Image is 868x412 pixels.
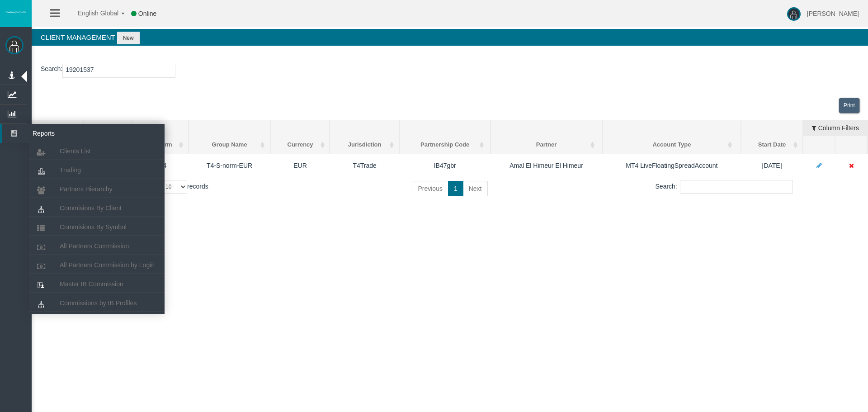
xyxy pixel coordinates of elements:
a: 1 [448,181,463,196]
a: Commissions by IB Profiles [29,295,165,311]
button: Column Filters [803,120,867,136]
a: Previous [412,181,448,196]
th: Group Name: activate to sort column ascending [189,136,271,154]
a: Reports [2,124,165,143]
th: Start Date: activate to sort column ascending [741,136,802,154]
a: Commisions By Client [29,200,165,216]
span: Commissions by IB Profiles [60,299,137,307]
td: [DATE] [741,154,802,177]
p: : [41,64,859,78]
a: All Partners Commission by Login [29,257,165,273]
span: Column Filters [818,118,859,132]
span: Online [138,10,156,17]
span: Partners Hierarchy [60,185,113,193]
th: Currency: activate to sort column ascending [271,136,330,154]
td: T4Trade [330,154,399,177]
td: IB47gbr [400,154,491,177]
a: Clients List [29,143,165,159]
span: All Partners Commission [60,242,129,250]
span: [PERSON_NAME] [807,10,859,17]
td: T4-S-norm-EUR [189,154,271,177]
td: MT4 LiveFloatingSpreadAccount [603,154,741,177]
button: New [117,32,140,44]
a: Trading [29,162,165,178]
span: Trading [60,166,81,174]
a: Partners Hierarchy [29,181,165,197]
a: All Partners Commission [29,238,165,254]
th: Partner: activate to sort column ascending [491,136,603,154]
td: EUR [271,154,330,177]
span: Master IB Commission [60,280,123,288]
span: Clients List [60,147,90,155]
span: Commisions By Symbol [60,223,127,231]
img: logo.svg [5,10,27,14]
label: Search [41,64,61,74]
a: Next [463,181,488,196]
span: Client Management [41,33,115,41]
a: Master IB Commission [29,276,165,292]
select: Showrecords [159,180,187,194]
a: View print view [839,98,860,114]
img: user-image [787,7,801,21]
input: Search: [680,180,793,194]
a: Commisions By Symbol [29,219,165,235]
th: Jurisdiction: activate to sort column ascending [330,136,399,154]
span: Print [844,102,855,109]
th: Partnership Code: activate to sort column ascending [400,136,491,154]
th: Account Type: activate to sort column ascending [603,136,741,154]
label: Show records [143,180,208,194]
i: Move client to direct [849,162,854,169]
span: Commisions By Client [60,204,122,212]
span: English Global [66,9,118,17]
td: Amal El Himeur El Himeur [491,154,603,177]
label: Search: [656,180,793,194]
span: Reports [26,124,114,143]
span: All Partners Commission by Login [60,261,155,269]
